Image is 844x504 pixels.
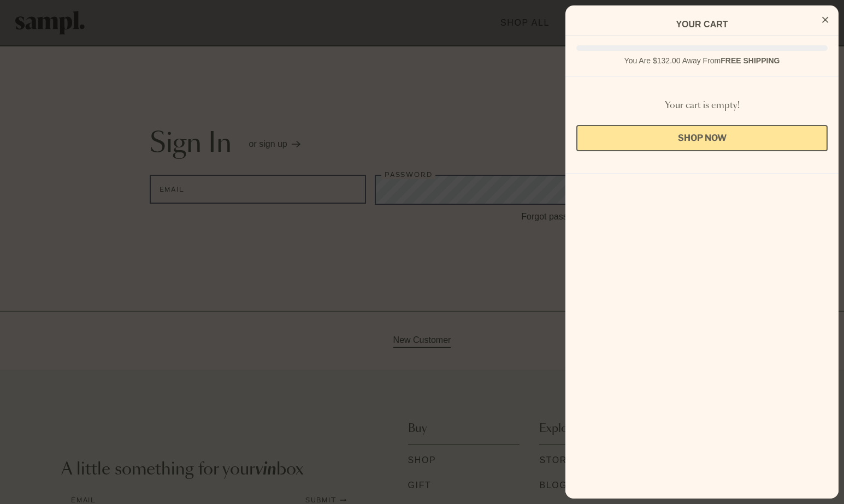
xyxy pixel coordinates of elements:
h2: Your Cart [576,19,828,29]
h4: Your cart is empty! [576,99,828,112]
button: Close Cart [817,12,833,28]
div: You are $132.00 away from [576,56,828,66]
a: Shop Now [576,125,828,151]
b: FREE SHIPPING [721,56,780,65]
